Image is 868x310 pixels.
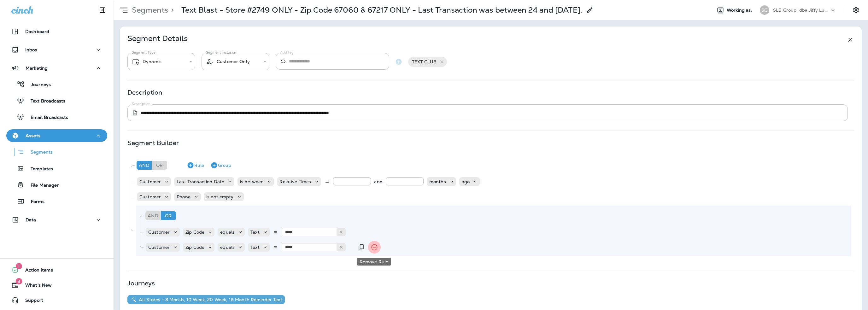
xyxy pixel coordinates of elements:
[132,102,150,106] label: Description
[127,281,155,286] p: Journeys
[250,230,260,235] p: Text
[136,297,282,302] p: All Stores - 8 Month, 10 Week, 20 Week, 16 Month Reminder Text
[6,62,107,74] button: Marketing
[357,258,391,266] div: Remove Rule
[139,194,161,199] p: Customer
[26,66,48,71] p: Marketing
[773,8,830,13] p: SLB Group, dba Jiffy Lube
[127,90,162,95] p: Description
[24,166,53,172] p: Templates
[6,110,107,124] button: Email Broadcasts
[6,145,107,159] button: Segments
[6,78,107,91] button: Journeys
[24,183,59,189] p: File Manager
[127,140,179,145] p: Segment Builder
[206,50,236,55] label: Segment Inclusion
[129,5,168,15] p: Segments
[19,298,43,305] span: Support
[240,179,264,184] p: is between
[408,57,447,67] div: TEXT CLUB
[161,211,176,220] div: Or
[152,161,167,170] div: Or
[16,263,22,269] span: 1
[24,149,53,156] p: Segments
[462,179,470,184] p: ago
[850,4,862,16] button: Settings
[408,59,440,64] span: TEXT CLUB
[6,195,107,208] button: Forms
[127,36,188,44] p: Segment Details
[127,295,285,304] button: All Stores - 8 Month, 10 Week, 20 Week, 16 Month Reminder Text
[6,178,107,191] button: File Manager
[220,245,235,250] p: equals
[15,278,22,284] span: 8
[26,133,40,138] p: Assets
[26,217,36,222] p: Data
[132,50,155,55] label: Segment Type
[177,179,224,184] p: Last Transaction Date
[6,162,107,175] button: Templates
[429,179,446,184] p: months
[139,179,161,184] p: Customer
[206,194,234,199] p: is not empty
[6,213,107,226] button: Data
[6,25,107,38] button: Dashboard
[94,4,111,16] button: Collapse Sidebar
[220,230,235,235] p: equals
[25,82,51,88] p: Journeys
[177,194,191,199] p: Phone
[19,283,52,290] span: What's New
[145,211,161,220] div: And
[250,245,260,250] p: Text
[148,245,170,250] p: Customer
[25,47,37,52] p: Inbox
[6,129,107,142] button: Assets
[181,5,582,15] p: Text Blast - Store #2749 ONLY - Zip Code 67060 & 67217 ONLY - Last Transaction was between 24 and...
[25,199,44,205] p: Forms
[24,98,65,104] p: Text Broadcasts
[19,267,53,275] span: Action Items
[24,115,68,121] p: Email Broadcasts
[25,29,49,34] p: Dashboard
[727,8,754,13] span: Working as:
[206,58,259,66] div: Customer Only
[185,230,204,235] p: Zip Code
[368,241,381,254] button: Remove Rule
[6,94,107,107] button: Text Broadcasts
[184,160,207,170] button: Rule
[280,50,294,55] label: Add tag
[6,264,107,276] button: 1Action Items
[137,161,152,170] div: And
[132,58,185,66] div: Dynamic
[279,179,311,184] p: Relative Times
[185,245,204,250] p: Zip Code
[6,279,107,291] button: 8What's New
[355,241,367,254] button: Duplicate Rule
[760,5,769,15] div: SG
[168,5,174,15] p: >
[6,44,107,56] button: Inbox
[6,294,107,307] button: Support
[148,230,170,235] p: Customer
[208,160,234,170] button: Group
[374,177,382,186] p: and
